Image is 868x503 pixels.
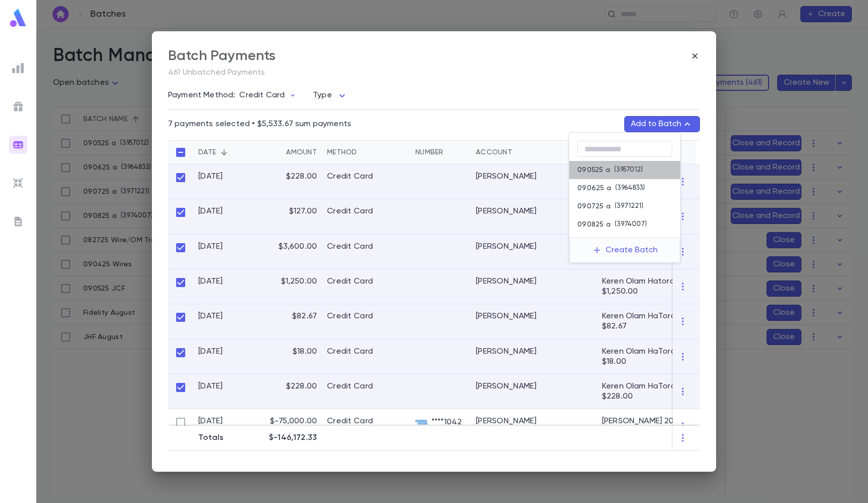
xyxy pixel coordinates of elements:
[586,242,664,258] button: Create Batch
[577,184,611,192] p: 090625 a
[569,161,680,179] div: 090525 a(3957012)
[610,165,643,175] p: ( 3957012 )
[577,166,610,174] p: 090525 a
[611,201,643,211] p: ( 3971221 )
[577,202,611,210] p: 090725 a
[577,220,611,229] p: 090825 a
[569,179,680,197] div: 090625 a(3964833)
[611,183,645,193] p: ( 3964833 )
[569,215,680,234] div: 090825 a(3974007)
[569,197,680,215] div: 090725 a(3971221)
[611,219,647,230] p: ( 3974007 )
